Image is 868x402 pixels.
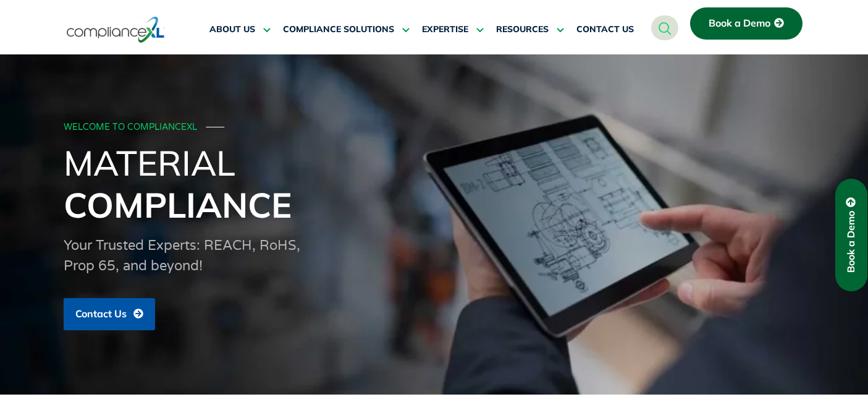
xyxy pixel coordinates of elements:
[64,298,155,330] a: Contact Us
[422,24,468,35] span: EXPERTISE
[67,15,165,44] img: logo-one.svg
[283,15,410,45] a: COMPLIANCE SOLUTIONS
[576,15,634,45] a: CONTACT US
[422,15,484,45] a: EXPERTISE
[64,237,300,274] span: Your Trusted Experts: REACH, RoHS, Prop 65, and beyond!
[709,18,770,29] span: Book a Demo
[209,15,271,45] a: ABOUT US
[64,142,805,226] h1: Material
[209,24,255,35] span: ABOUT US
[496,15,564,45] a: RESOURCES
[835,179,867,291] a: Book a Demo
[496,24,549,35] span: RESOURCES
[576,24,634,35] span: CONTACT US
[846,211,857,273] span: Book a Demo
[64,183,292,226] span: Compliance
[75,309,127,320] span: Contact Us
[690,7,803,40] a: Book a Demo
[283,24,394,35] span: COMPLIANCE SOLUTIONS
[651,15,678,40] a: navsearch-button
[206,122,225,132] span: ───
[64,122,801,133] div: WELCOME TO COMPLIANCEXL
